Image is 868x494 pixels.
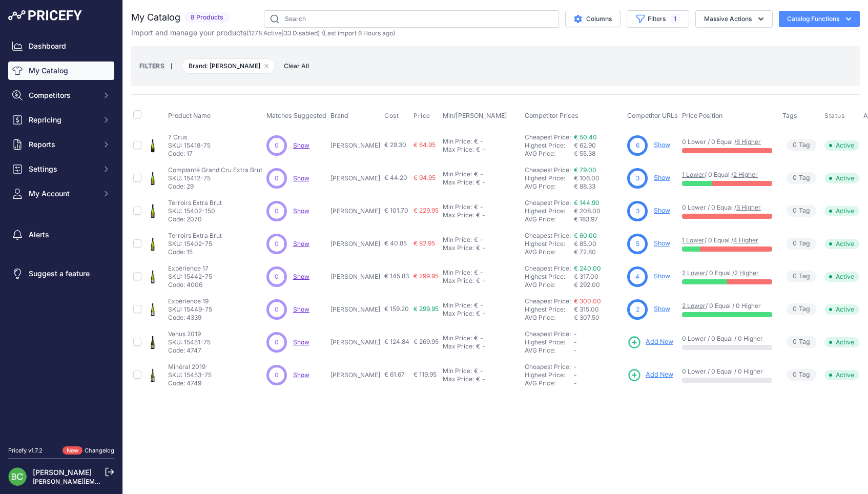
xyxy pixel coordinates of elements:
[574,338,577,346] span: -
[525,338,574,346] div: Highest Price:
[414,239,435,247] span: € 82.95
[443,301,472,310] div: Min Price:
[322,29,395,37] span: (Last import 6 Hours ago)
[478,269,483,277] div: -
[525,264,571,272] a: Cheapest Price:
[525,199,571,207] a: Cheapest Price:
[525,133,571,141] a: Cheapest Price:
[476,310,480,318] div: €
[824,112,847,120] button: Status
[293,141,309,149] a: Show
[793,173,797,183] span: 0
[8,135,114,154] button: Reports
[8,37,114,55] a: Dashboard
[168,379,212,387] p: Code: 4749
[443,244,474,252] div: Max Price:
[682,171,772,179] p: / 0 Equal /
[293,207,309,215] span: Show
[480,178,485,187] div: -
[824,304,859,315] span: Active
[636,239,639,249] span: 5
[8,446,43,455] div: Pricefy v1.7.2
[443,334,472,342] div: Min Price:
[525,240,574,248] div: Highest Price:
[293,338,309,346] a: Show
[627,10,689,28] button: Filters1
[29,115,96,125] span: Repricing
[736,203,761,211] a: 3 Higher
[414,112,430,120] span: Price
[474,367,478,375] div: €
[824,337,859,347] span: Active
[824,206,859,216] span: Active
[654,272,670,280] a: Show
[275,141,279,150] span: 0
[384,207,408,214] span: € 101.70
[168,338,211,346] p: SKU: 15451-75
[168,207,222,215] p: SKU: 15402-150
[478,334,483,342] div: -
[414,370,437,378] span: € 119.95
[574,363,577,370] span: -
[476,277,480,285] div: €
[787,172,816,184] span: Tag
[8,61,114,80] a: My Catalog
[478,236,483,244] div: -
[168,264,212,273] p: Expérience 17
[330,174,380,182] p: [PERSON_NAME]
[8,225,114,244] a: Alerts
[574,264,601,272] a: € 240.00
[525,150,574,158] div: AVG Price:
[574,379,577,387] span: -
[525,141,574,150] div: Highest Price:
[646,370,673,380] span: Add New
[478,203,483,211] div: -
[824,140,859,151] span: Active
[131,28,395,38] p: Import and manage your products
[787,139,816,151] span: Tag
[8,111,114,129] button: Repricing
[682,203,772,212] p: 0 Lower / 0 Equal /
[525,166,571,174] a: Cheapest Price:
[293,174,309,182] a: Show
[525,297,571,305] a: Cheapest Price:
[384,112,399,120] span: Cost
[330,207,380,215] p: [PERSON_NAME]
[275,174,279,183] span: 0
[293,305,309,313] span: Show
[574,281,623,289] div: € 292.00
[793,140,797,150] span: 0
[330,141,380,150] p: [PERSON_NAME]
[330,273,380,281] p: [PERSON_NAME]
[646,337,673,347] span: Add New
[636,174,639,183] span: 3
[330,112,348,119] span: Brand
[264,10,559,28] input: Search
[384,112,401,120] button: Cost
[476,375,480,383] div: €
[443,170,472,178] div: Min Price:
[33,468,92,477] a: [PERSON_NAME]
[29,139,96,150] span: Reports
[478,170,483,178] div: -
[279,61,314,71] button: Clear All
[168,166,262,174] p: Complanté Grand Cru Extra Brut
[182,58,275,74] span: Brand: [PERSON_NAME]
[414,305,439,313] span: € 299.95
[414,338,439,345] span: € 269.95
[474,170,478,178] div: €
[414,174,436,181] span: € 94.95
[384,272,409,280] span: € 145.83
[574,150,623,158] div: € 55.38
[293,240,309,248] span: Show
[478,367,483,375] div: -
[574,273,598,280] span: € 317.00
[480,342,485,351] div: -
[654,305,670,313] a: Show
[525,305,574,314] div: Highest Price:
[29,164,96,174] span: Settings
[574,314,623,322] div: € 307.50
[480,211,485,219] div: -
[85,447,114,454] a: Changelog
[443,203,472,211] div: Min Price:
